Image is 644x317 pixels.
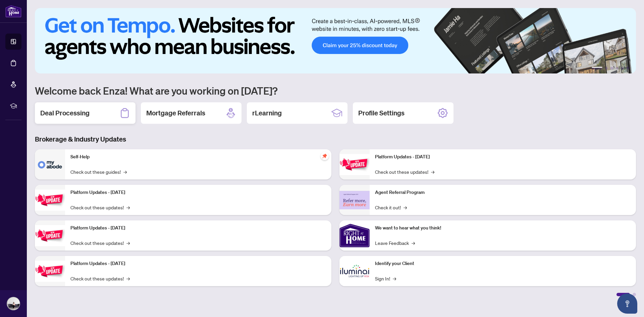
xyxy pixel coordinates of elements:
[126,275,130,282] span: →
[339,154,370,175] img: Platform Updates - June 23, 2025
[375,260,631,267] p: Identify your Client
[404,204,407,211] span: →
[70,189,326,196] p: Platform Updates - [DATE]
[5,5,21,17] img: logo
[35,8,636,73] img: Slide 0
[375,204,407,211] a: Check it out!→
[35,135,636,144] h3: Brokerage & Industry Updates
[252,108,282,118] h2: rLearning
[375,275,396,282] a: Sign In!→
[617,294,637,314] button: Open asap
[610,67,613,69] button: 3
[70,275,130,282] a: Check out these updates!→
[35,261,65,282] img: Platform Updates - July 8, 2025
[393,275,396,282] span: →
[70,153,326,161] p: Self-Help
[70,260,326,267] p: Platform Updates - [DATE]
[621,67,624,69] button: 5
[375,189,631,196] p: Agent Referral Program
[146,108,205,118] h2: Mortgage Referrals
[35,190,65,211] img: Platform Updates - September 16, 2025
[375,224,631,232] p: We want to hear what you think!
[321,152,329,160] span: pushpin
[358,108,405,118] h2: Profile Settings
[35,225,65,246] img: Platform Updates - July 21, 2025
[40,108,90,118] h2: Deal Processing
[605,67,608,69] button: 2
[70,239,130,247] a: Check out these updates!→
[375,168,434,175] a: Check out these updates!→
[126,239,130,247] span: →
[70,204,130,211] a: Check out these updates!→
[339,256,370,286] img: Identify your Client
[375,239,415,247] a: Leave Feedback→
[616,67,619,69] button: 4
[35,84,636,97] h1: Welcome back Enza! What are you working on [DATE]?
[123,168,127,175] span: →
[35,149,65,179] img: Self-Help
[412,239,415,247] span: →
[126,204,130,211] span: →
[375,153,631,161] p: Platform Updates - [DATE]
[339,191,370,209] img: Agent Referral Program
[70,224,326,232] p: Platform Updates - [DATE]
[339,220,370,251] img: We want to hear what you think!
[70,168,127,175] a: Check out these guides!→
[431,168,434,175] span: →
[592,67,602,69] button: 1
[7,297,20,310] img: Profile Icon
[627,67,629,69] button: 6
